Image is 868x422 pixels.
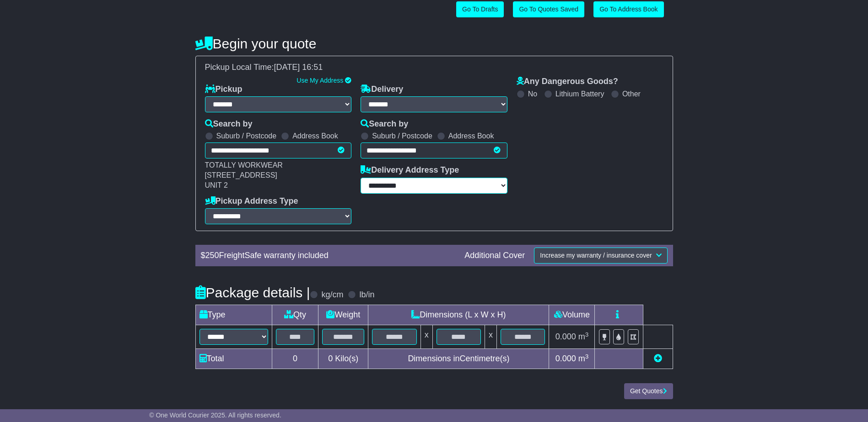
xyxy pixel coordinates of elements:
label: Other [622,90,641,98]
label: Suburb / Postcode [372,132,432,140]
label: Address Book [448,132,494,140]
label: Pickup [205,84,243,95]
span: m [578,332,589,341]
label: Pickup Address Type [205,196,298,206]
span: Increase my warranty / insurance cover [540,252,652,259]
a: Go To Quotes Saved [513,1,584,17]
div: Additional Cover [460,251,529,261]
sup: 3 [585,331,589,338]
td: Type [195,305,272,325]
span: 250 [205,251,219,260]
span: UNIT 2 [205,181,228,189]
td: Dimensions in Centimetre(s) [368,349,549,369]
label: kg/cm [321,290,343,300]
label: lb/in [359,290,374,300]
td: x [421,325,432,349]
div: Pickup Local Time: [200,63,668,73]
label: No [528,90,537,98]
span: [STREET_ADDRESS] [205,171,277,179]
span: [DATE] 16:51 [274,63,323,72]
label: Search by [205,119,253,129]
label: Delivery [361,84,403,95]
a: Use My Address [297,77,343,84]
span: © One World Courier 2025. All rights reserved. [149,411,281,419]
span: m [578,354,589,363]
td: Dimensions (L x W x H) [368,305,549,325]
td: Volume [549,305,595,325]
a: Go To Address Book [593,1,663,17]
td: Kilo(s) [318,349,368,369]
td: Weight [318,305,368,325]
a: Add new item [654,354,662,363]
sup: 3 [585,353,589,360]
h4: Begin your quote [195,36,673,51]
td: Total [195,349,272,369]
label: Lithium Battery [555,90,604,98]
label: Suburb / Postcode [216,132,277,140]
td: 0 [272,349,318,369]
label: Any Dangerous Goods? [517,77,618,87]
td: x [485,325,497,349]
span: 0 [328,354,333,363]
span: TOTALLY WORKWEAR [205,161,283,169]
button: Get Quotes [624,383,673,399]
label: Search by [361,119,408,129]
div: $ FreightSafe warranty included [196,251,460,261]
label: Delivery Address Type [361,165,459,175]
span: 0.000 [555,354,576,363]
label: Address Book [292,132,338,140]
span: 0.000 [555,332,576,341]
button: Increase my warranty / insurance cover [534,248,667,264]
a: Go To Drafts [456,1,504,17]
td: Qty [272,305,318,325]
h4: Package details | [195,285,310,300]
